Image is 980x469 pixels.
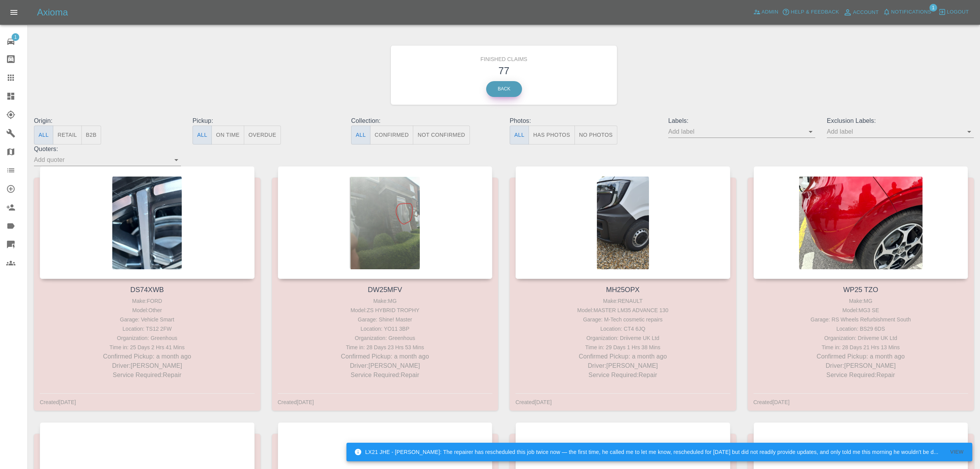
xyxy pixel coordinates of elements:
[42,296,253,306] div: Make: FORD
[751,6,781,18] a: Admin
[280,352,491,361] p: Confirmed Pickup: a month ago
[755,333,966,343] div: Organization: Driiveme UK Ltd
[81,126,101,144] button: B2B
[34,116,181,126] p: Origin:
[130,286,164,294] a: DS74XWB
[34,154,169,166] input: Add quoter
[37,6,68,19] h5: Axioma
[606,286,640,294] a: MH25OPX
[397,51,612,63] h6: Finished Claims
[964,126,975,137] button: Open
[517,333,728,343] div: Organization: Driiveme UK Ltd
[843,286,878,294] a: WP25 TZO
[244,126,281,144] button: Overdue
[5,3,23,22] button: Open drawer
[12,33,19,41] span: 1
[668,116,815,126] p: Labels:
[517,361,728,370] p: Driver: [PERSON_NAME]
[280,343,491,352] div: Time in: 28 Days 23 Hrs 53 Mins
[841,6,881,19] a: Account
[510,126,529,144] button: All
[42,306,253,315] div: Model: Other
[517,343,728,352] div: Time in: 29 Days 1 Hrs 38 Mins
[891,8,931,17] span: Notifications
[517,296,728,306] div: Make: RENAULT
[755,306,966,315] div: Model: MG3 SE
[278,398,314,407] div: Created [DATE]
[510,116,657,126] p: Photos:
[517,370,728,380] p: Service Required: Repair
[42,315,253,324] div: Garage: Vehicle Smart
[881,6,933,18] button: Notifications
[211,126,244,144] button: On Time
[762,8,779,17] span: Admin
[755,315,966,324] div: Garage: RS Wheels Refurbishment South
[791,8,839,17] span: Help & Feedback
[397,63,612,78] h3: 77
[780,6,841,18] button: Help & Feedback
[42,352,253,361] p: Confirmed Pickup: a month ago
[42,324,253,333] div: Location: TS12 2FW
[280,306,491,315] div: Model: ZS HYBRID TROPHY
[42,361,253,370] p: Driver: [PERSON_NAME]
[280,296,491,306] div: Make: MG
[827,126,962,138] input: Add label
[805,126,816,137] button: Open
[755,352,966,361] p: Confirmed Pickup: a month ago
[171,155,182,165] button: Open
[827,116,974,126] p: Exclusion Labels:
[529,126,575,144] button: Has Photos
[354,445,938,459] div: LX21 JHE - [PERSON_NAME]: The repairer has rescheduled this job twice now — the first time, he ca...
[280,315,491,324] div: Garage: Shine! Master
[517,306,728,315] div: Model: MASTER LM35 ADVANCE 130
[936,6,971,18] button: Logout
[53,126,81,144] button: Retail
[754,398,790,407] div: Created [DATE]
[42,333,253,343] div: Organization: Greenhous
[351,126,370,144] button: All
[755,370,966,380] p: Service Required: Repair
[755,343,966,352] div: Time in: 28 Days 21 Hrs 13 Mins
[280,333,491,343] div: Organization: Greenhous
[370,126,413,144] button: Confirmed
[34,144,181,154] p: Quoters:
[413,126,470,144] button: Not Confirmed
[755,361,966,370] p: Driver: [PERSON_NAME]
[193,126,212,144] button: All
[40,398,76,407] div: Created [DATE]
[42,343,253,352] div: Time in: 25 Days 2 Hrs 41 Mins
[755,324,966,333] div: Location: BS29 6DS
[853,8,879,17] span: Account
[34,126,53,144] button: All
[947,8,969,17] span: Logout
[280,324,491,333] div: Location: YO11 3BP
[368,286,402,294] a: DW25MFV
[280,370,491,380] p: Service Required: Repair
[517,324,728,333] div: Location: CT4 6JQ
[486,81,522,97] a: Back
[515,398,552,407] div: Created [DATE]
[574,126,617,144] button: No Photos
[280,361,491,370] p: Driver: [PERSON_NAME]
[517,315,728,324] div: Garage: M-Tech cosmetic repairs
[929,4,937,12] span: 1
[755,296,966,306] div: Make: MG
[517,352,728,361] p: Confirmed Pickup: a month ago
[193,116,340,126] p: Pickup:
[42,370,253,380] p: Service Required: Repair
[351,116,498,126] p: Collection:
[945,446,969,458] button: View
[668,126,804,138] input: Add label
